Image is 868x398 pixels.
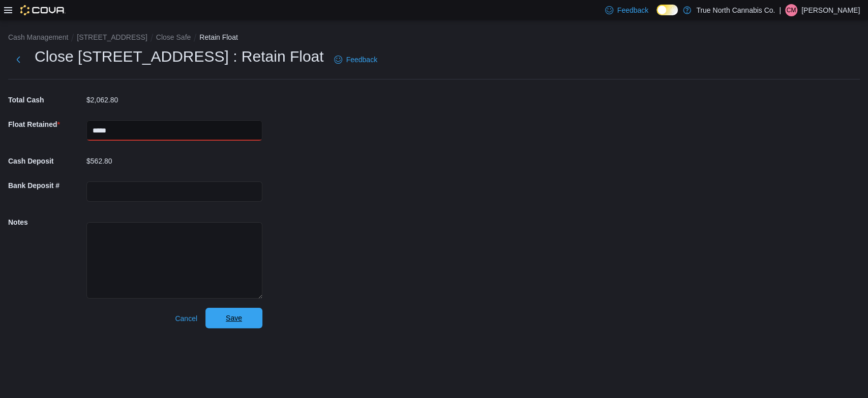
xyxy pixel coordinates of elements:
[20,5,66,15] img: Cova
[656,15,657,16] span: Dark Mode
[8,90,84,110] h5: Total Cash
[346,55,377,65] span: Feedback
[330,49,381,70] a: Feedback
[8,212,84,232] h5: Notes
[617,5,648,15] span: Feedback
[226,313,242,323] span: Save
[8,33,68,41] button: Cash Management
[785,4,797,16] div: Chad Maltais
[171,308,201,329] button: Cancel
[8,32,860,44] nav: An example of EuiBreadcrumbs
[156,33,191,41] button: Close Safe
[8,114,84,135] h5: Float Retained
[205,308,262,328] button: Save
[35,46,324,67] h1: Close [STREET_ADDRESS] : Retain Float
[77,33,147,41] button: [STREET_ADDRESS]
[175,313,197,324] span: Cancel
[787,4,796,16] span: CM
[8,151,84,171] h5: Cash Deposit
[8,49,28,70] button: Next
[86,157,112,165] p: $562.80
[199,33,237,41] button: Retain Float
[656,5,678,15] input: Dark Mode
[779,4,781,16] p: |
[696,4,775,16] p: True North Cannabis Co.
[801,4,860,16] p: [PERSON_NAME]
[86,96,118,104] p: $2,062.80
[8,175,84,196] h5: Bank Deposit #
